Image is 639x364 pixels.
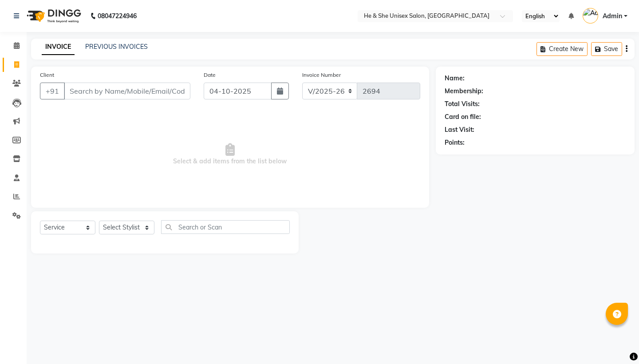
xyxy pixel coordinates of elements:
div: Name: [445,74,465,83]
button: Create New [536,42,588,56]
b: 08047224946 [98,4,137,28]
div: Last Visit: [445,125,474,135]
input: Search or Scan [161,220,290,234]
img: logo [23,4,83,28]
a: INVOICE [42,39,75,55]
label: Client [40,71,54,79]
label: Invoice Number [302,71,341,79]
input: Search by Name/Mobile/Email/Code [64,83,190,99]
a: PREVIOUS INVOICES [85,43,148,51]
button: +91 [40,83,65,99]
span: Admin [603,12,622,21]
img: Admin [583,8,598,24]
div: Card on file: [445,112,481,122]
label: Date [204,71,216,79]
div: Membership: [445,87,483,96]
div: Points: [445,138,465,147]
span: Select & add items from the list below [40,110,420,199]
div: Total Visits: [445,99,480,109]
button: Save [591,42,622,56]
iframe: chat widget [602,328,630,355]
